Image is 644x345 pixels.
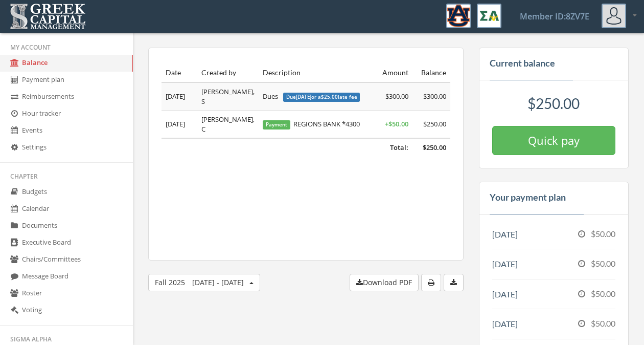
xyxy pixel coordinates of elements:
div: Date [166,68,193,78]
td: [DATE] [162,82,197,111]
h6: [DATE] [492,290,615,299]
h4: Your payment plan [490,192,566,203]
span: $25.00 [321,94,338,100]
span: Fall 2025 [155,277,244,287]
span: Dues [263,92,360,101]
span: $300.00 [423,92,446,101]
h6: [DATE] [492,260,615,269]
span: $250.00 [423,119,446,128]
h6: [DATE] [492,230,615,239]
div: Description [263,68,370,78]
span: Due [283,93,360,102]
h4: Current balance [490,58,555,69]
span: [PERSON_NAME], S [201,87,255,106]
a: Member ID: 8ZV7E [508,1,602,32]
span: $250.00 [423,143,446,152]
div: Balance [417,68,446,78]
td: Total: [162,138,412,157]
span: $50.00 [591,229,615,239]
h6: [DATE] [492,319,615,329]
span: $300.00 [385,92,408,101]
span: REGIONS BANK *4300 [263,119,360,128]
span: $50.00 [591,318,615,328]
span: $50.00 [591,289,615,298]
div: Amount [378,68,408,78]
button: Fall 2025[DATE] - [DATE] [148,274,260,291]
span: + $50.00 [385,119,408,128]
span: Payment [263,120,290,130]
span: $250.00 [527,95,580,112]
span: [DATE] [296,94,311,100]
div: Created by [201,68,255,78]
td: [DATE] [162,111,197,139]
button: Download PDF [350,274,419,291]
span: [DATE] - [DATE] [192,277,244,287]
span: $50.00 [591,258,615,268]
span: or a late fee [311,94,357,100]
span: [PERSON_NAME], C [201,115,255,134]
button: Quick pay [492,126,615,155]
